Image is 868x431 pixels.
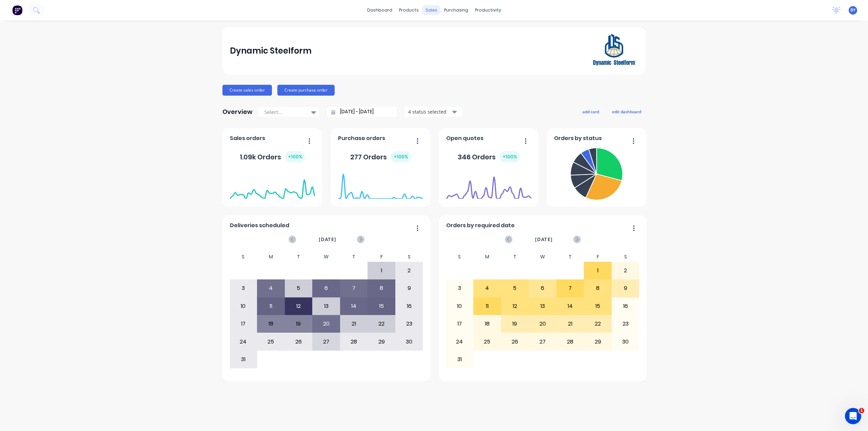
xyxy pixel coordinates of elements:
[500,151,520,162] div: + 100 %
[285,298,312,315] div: 12
[608,107,646,116] button: edit dashboard
[364,5,396,15] a: dashboard
[396,5,422,15] div: products
[222,85,272,96] button: Create sales order
[612,315,639,332] div: 23
[584,315,611,332] div: 22
[529,298,556,315] div: 13
[584,333,611,350] div: 29
[535,236,553,243] span: [DATE]
[396,280,423,297] div: 9
[591,27,638,75] img: Dynamic Steelform
[557,333,584,350] div: 28
[408,108,451,115] div: 4 status selected
[12,5,22,15] img: Factory
[230,351,257,368] div: 31
[446,252,474,262] div: S
[257,280,284,297] div: 4
[474,333,501,350] div: 25
[578,107,604,116] button: add card
[441,5,472,15] div: purchasing
[319,236,336,243] span: [DATE]
[557,298,584,315] div: 14
[313,315,340,332] div: 20
[446,315,473,332] div: 17
[230,134,265,142] span: Sales orders
[230,252,257,262] div: S
[474,315,501,332] div: 18
[845,408,861,424] iframe: Intercom live chat
[285,252,313,262] div: T
[529,315,556,332] div: 20
[338,134,385,142] span: Purchase orders
[584,298,611,315] div: 15
[368,315,395,332] div: 22
[557,315,584,332] div: 21
[446,221,515,230] span: Orders by required date
[368,333,395,350] div: 29
[446,298,473,315] div: 10
[340,298,368,315] div: 14
[584,252,612,262] div: F
[458,151,520,162] div: 346 Orders
[285,315,312,332] div: 19
[612,298,639,315] div: 16
[312,252,340,262] div: W
[368,280,395,297] div: 8
[474,298,501,315] div: 11
[313,298,340,315] div: 13
[446,333,473,350] div: 24
[285,151,305,162] div: + 100 %
[529,333,556,350] div: 27
[501,298,529,315] div: 12
[396,333,423,350] div: 30
[501,280,529,297] div: 5
[285,280,312,297] div: 5
[859,408,864,413] span: 1
[313,280,340,297] div: 6
[391,151,411,162] div: + 100 %
[340,333,368,350] div: 28
[501,315,529,332] div: 19
[501,252,529,262] div: T
[446,134,484,142] span: Open quotes
[230,315,257,332] div: 17
[405,107,462,117] button: 4 status selected
[340,315,368,332] div: 21
[396,262,423,279] div: 2
[257,298,284,315] div: 11
[501,333,529,350] div: 26
[230,221,289,230] span: Deliveries scheduled
[368,298,395,315] div: 15
[612,280,639,297] div: 9
[612,252,639,262] div: S
[257,333,284,350] div: 25
[350,151,411,162] div: 277 Orders
[395,252,423,262] div: S
[368,252,395,262] div: F
[556,252,584,262] div: T
[850,7,855,13] span: BY
[396,315,423,332] div: 23
[257,252,285,262] div: M
[230,333,257,350] div: 24
[612,333,639,350] div: 30
[368,262,395,279] div: 1
[230,298,257,315] div: 10
[230,280,257,297] div: 3
[584,262,611,279] div: 1
[529,280,556,297] div: 6
[529,252,556,262] div: W
[612,262,639,279] div: 2
[313,333,340,350] div: 27
[396,298,423,315] div: 16
[285,333,312,350] div: 26
[257,315,284,332] div: 18
[472,5,505,15] div: productivity
[474,280,501,297] div: 4
[473,252,501,262] div: M
[422,5,441,15] div: sales
[446,351,473,368] div: 31
[230,44,312,58] div: Dynamic Steelform
[446,280,473,297] div: 3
